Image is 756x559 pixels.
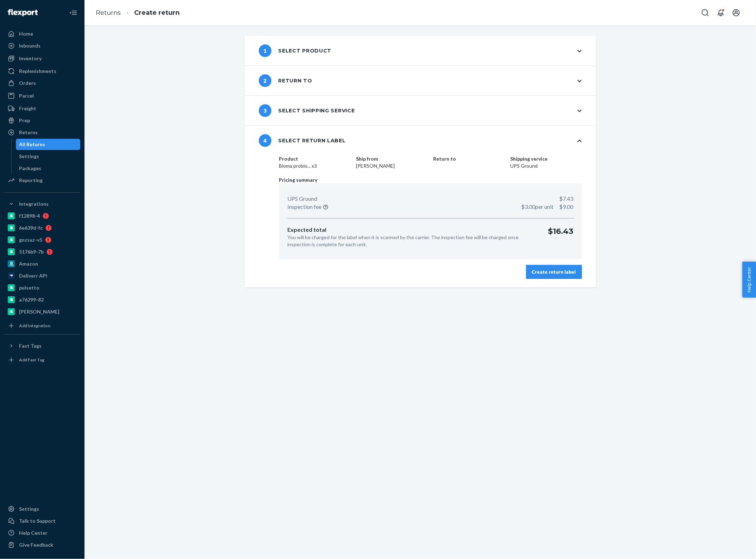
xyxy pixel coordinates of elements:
[4,270,80,281] a: Deliverr API
[4,127,80,138] a: Returns
[510,162,582,169] dd: UPS Ground
[742,262,756,298] button: Help Center
[714,6,728,20] button: Open notifications
[4,294,80,305] a: a76299-82
[287,203,321,211] p: Inspection fee
[19,260,38,267] div: Amazon
[134,9,180,17] a: Create return
[4,66,80,77] a: Replenishments
[4,246,80,257] a: 5176b9-7b
[4,234,80,246] a: gnzsuz-v5
[4,115,80,126] a: Prep
[279,176,582,184] p: Pricing summary
[19,42,40,49] div: Inbounds
[526,265,582,279] button: Create return label
[4,28,80,39] a: Home
[279,162,350,169] dd: Bioma probio... x3
[4,77,80,89] a: Orders
[16,163,81,174] a: Packages
[19,92,34,99] div: Parcel
[19,272,47,279] div: Deliverr API
[259,74,271,87] span: 2
[356,155,427,162] dt: Ship from
[96,9,121,17] a: Returns
[16,151,81,162] a: Settings
[4,515,80,527] a: Talk to Support
[287,195,317,203] p: UPS Ground
[19,529,48,536] div: Help Center
[19,129,38,136] div: Returns
[259,134,271,147] span: 4
[19,165,42,172] div: Packages
[19,505,39,513] div: Settings
[279,155,350,162] dt: Product
[4,198,80,210] button: Integrations
[548,226,574,248] p: $16.43
[259,44,332,57] div: Select product
[729,6,743,20] button: Open account menu
[19,80,36,87] div: Orders
[19,30,33,37] div: Home
[19,177,43,184] div: Reporting
[19,55,42,62] div: Inventory
[4,340,80,352] button: Fast Tags
[19,200,49,207] div: Integrations
[19,153,39,160] div: Settings
[4,503,80,515] a: Settings
[19,357,44,363] div: Add Fast Tag
[532,268,576,275] div: Create return label
[356,162,427,169] dd: [PERSON_NAME]
[19,105,36,112] div: Freight
[19,284,39,291] div: pulsetto
[19,236,42,243] div: gnzsuz-v5
[433,155,505,162] dt: Return to
[4,527,80,539] a: Help Center
[259,134,346,147] div: Select return label
[560,195,574,203] p: $7.43
[259,74,312,87] div: Return to
[510,155,582,162] dt: Shipping service
[521,203,554,210] span: $3.00 per unit
[259,44,271,57] span: 1
[19,342,42,349] div: Fast Tags
[4,53,80,64] a: Inventory
[19,517,56,524] div: Talk to Support
[19,248,44,255] div: 5176b9-7b
[19,224,43,231] div: 6e639d-fc
[19,308,60,315] div: [PERSON_NAME]
[4,354,80,366] a: Add Fast Tag
[19,117,30,124] div: Prep
[698,6,712,20] button: Open Search Box
[16,139,81,150] a: All Returns
[4,210,80,222] a: f12898-4
[4,90,80,101] a: Parcel
[287,226,537,234] p: Expected total
[259,104,355,117] div: Select shipping service
[287,234,537,248] p: You will be charged for the label when it is scanned by the carrier. The inspection fee will be c...
[4,175,80,186] a: Reporting
[4,222,80,234] a: 6e639d-fc
[19,212,40,219] div: f12898-4
[19,323,50,329] div: Add Integration
[4,306,80,317] a: [PERSON_NAME]
[521,203,574,211] p: $9.00
[4,103,80,114] a: Freight
[19,141,45,148] div: All Returns
[19,68,56,75] div: Replenishments
[4,539,80,551] button: Give Feedback
[8,9,38,16] img: Flexport logo
[90,2,185,23] ol: breadcrumbs
[19,541,53,548] div: Give Feedback
[4,258,80,269] a: Amazon
[259,104,271,117] span: 3
[66,6,80,20] button: Close Navigation
[4,40,80,51] a: Inbounds
[19,296,44,303] div: a76299-82
[4,282,80,293] a: pulsetto
[4,320,80,331] a: Add Integration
